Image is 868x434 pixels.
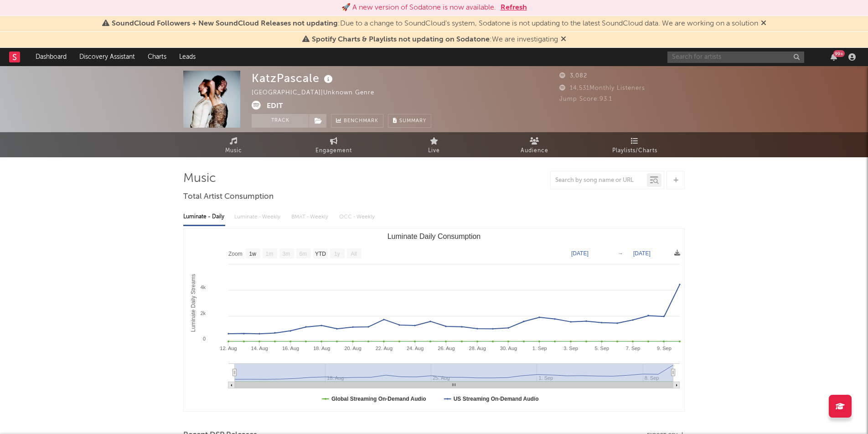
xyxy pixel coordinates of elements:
[252,71,335,86] div: KatzPascale
[761,20,766,27] span: Dismiss
[387,232,481,240] text: Luminate Daily Consumption
[500,346,517,351] text: 30. Aug
[484,132,584,157] a: Audience
[141,48,173,66] a: Charts
[300,251,307,257] text: 6m
[438,346,455,351] text: 26. Aug
[407,346,424,351] text: 24. Aug
[252,114,309,128] button: Track
[469,346,486,351] text: 28. Aug
[563,346,578,351] text: 3. Sep
[29,48,73,66] a: Dashboard
[173,48,202,66] a: Leads
[532,346,547,351] text: 1. Sep
[200,310,206,316] text: 2k
[618,250,623,257] text: →
[626,346,641,351] text: 7. Sep
[183,209,225,225] div: Luminate - Daily
[313,346,330,351] text: 18. Aug
[559,85,645,91] span: 14,531 Monthly Listeners
[225,145,242,156] span: Music
[559,73,587,79] span: 3,082
[267,101,283,112] button: Edit
[266,251,274,257] text: 1m
[388,114,431,128] button: Summary
[112,20,758,27] span: : Due to a change to SoundCloud's system, Sodatone is not updating to the latest SoundCloud data....
[73,48,141,66] a: Discovery Assistant
[183,132,284,157] a: Music
[344,346,361,351] text: 20. Aug
[284,132,384,157] a: Engagement
[282,346,299,351] text: 16. Aug
[594,346,609,351] text: 5. Sep
[331,114,383,128] a: Benchmark
[341,2,496,13] div: 🚀 A new version of Sodatone is now available.
[351,251,356,257] text: All
[833,50,845,57] div: 99 +
[184,229,684,411] svg: Luminate Daily Consumption
[331,396,426,402] text: Global Streaming On-Demand Audio
[551,177,647,184] input: Search by song name or URL
[376,346,393,351] text: 22. Aug
[112,20,338,27] span: SoundCloud Followers + New SoundCloud Releases not updating
[399,119,426,124] span: Summary
[384,132,484,157] a: Live
[190,274,196,332] text: Luminate Daily Streams
[561,36,566,43] span: Dismiss
[283,251,290,257] text: 3m
[228,251,243,257] text: Zoom
[315,145,352,156] span: Engagement
[183,191,274,202] span: Total Artist Consumption
[831,53,837,61] button: 99+
[501,2,527,13] button: Refresh
[220,346,237,351] text: 12. Aug
[312,36,558,43] span: : We are investigating
[249,251,257,257] text: 1w
[200,284,206,290] text: 4k
[334,251,340,257] text: 1y
[454,396,539,402] text: US Streaming On-Demand Audio
[584,132,685,157] a: Playlists/Charts
[667,52,804,63] input: Search for artists
[612,145,657,156] span: Playlists/Charts
[633,250,651,257] text: [DATE]
[315,251,326,257] text: YTD
[521,145,548,156] span: Audience
[657,346,672,351] text: 9. Sep
[428,145,440,156] span: Live
[203,336,206,341] text: 0
[251,346,268,351] text: 14. Aug
[571,250,589,257] text: [DATE]
[344,116,378,127] span: Benchmark
[312,36,490,43] span: Spotify Charts & Playlists not updating on Sodatone
[559,96,612,102] span: Jump Score: 93.1
[252,88,385,98] div: [GEOGRAPHIC_DATA] | Unknown Genre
